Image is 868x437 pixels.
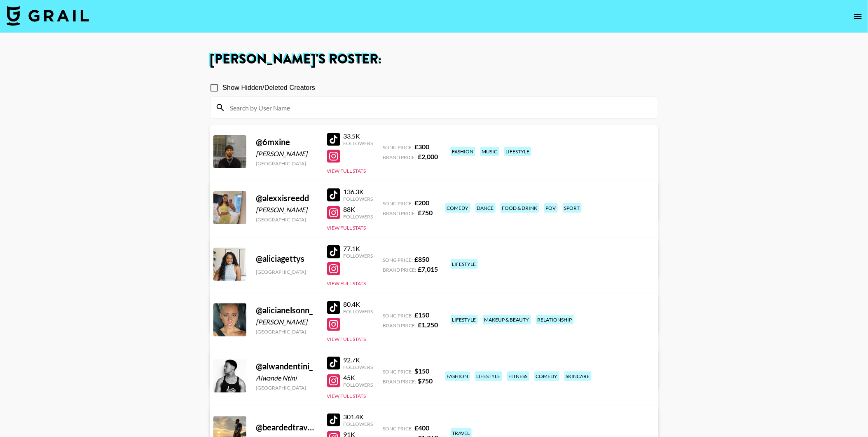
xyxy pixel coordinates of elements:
div: lifestyle [504,147,531,156]
div: lifestyle [475,371,502,381]
button: View Full Stats [327,336,366,342]
div: @ alicianelsonn_ [256,305,317,315]
div: Alwande Ntini [256,374,317,382]
span: Song Price: [383,312,413,319]
button: View Full Stats [327,225,366,231]
div: fashion [445,371,470,381]
div: [PERSON_NAME] [256,206,317,214]
div: 33.5K [344,132,373,140]
div: @ alwandentini_ [256,361,317,371]
span: Brand Price: [383,210,416,216]
div: 136.3K [344,188,373,196]
span: Song Price: [383,257,413,263]
div: 88K [344,205,373,214]
div: [GEOGRAPHIC_DATA] [256,216,317,223]
div: Followers [344,196,373,202]
span: Brand Price: [383,378,416,385]
div: food & drink [501,203,539,213]
input: Search by User Name [225,101,653,114]
div: comedy [534,371,559,381]
div: [GEOGRAPHIC_DATA] [256,329,317,335]
strong: £ 300 [415,143,430,150]
div: 301.4K [344,413,373,421]
div: 45K [344,374,373,382]
div: lifestyle [451,315,478,324]
div: @ alexxisreedd [256,193,317,203]
button: View Full Stats [327,168,366,174]
span: Brand Price: [383,267,416,273]
h1: [PERSON_NAME] 's Roster: [210,53,658,66]
div: lifestyle [451,259,478,269]
div: Followers [344,364,373,370]
span: Song Price: [383,425,413,432]
div: [GEOGRAPHIC_DATA] [256,160,317,167]
strong: £ 850 [415,255,430,263]
div: @ beardedtravels [256,422,317,432]
div: @ aliciagettys [256,254,317,264]
span: Song Price: [383,369,413,375]
div: 80.4K [344,300,373,308]
span: Show Hidden/Deleted Creators [223,83,316,93]
strong: £ 1,250 [418,321,438,329]
span: Brand Price: [383,322,416,329]
button: open drawer [850,8,866,25]
div: Followers [344,140,373,146]
div: makeup & beauty [483,315,531,324]
strong: £ 200 [415,199,430,207]
strong: £ 2,000 [418,153,438,160]
div: pov [544,203,558,213]
button: View Full Stats [327,393,366,399]
div: @ 6mxine [256,137,317,147]
div: relationship [536,315,574,324]
div: fitness [507,371,529,381]
div: music [480,147,499,156]
div: 92.7K [344,356,373,364]
div: Followers [344,308,373,315]
strong: $ 750 [418,377,433,385]
div: skincare [564,371,592,381]
div: [PERSON_NAME] [256,318,317,326]
img: Grail Talent [7,6,89,26]
strong: £ 7,015 [418,265,438,273]
div: [GEOGRAPHIC_DATA] [256,385,317,391]
div: [GEOGRAPHIC_DATA] [256,269,317,275]
div: 77.1K [344,244,373,253]
div: dance [475,203,496,213]
strong: £ 750 [418,209,433,216]
span: Song Price: [383,144,413,150]
span: Song Price: [383,200,413,207]
button: View Full Stats [327,280,366,287]
div: Followers [344,421,373,427]
strong: $ 150 [415,367,430,375]
div: comedy [445,203,470,213]
div: Followers [344,253,373,259]
strong: £ 150 [415,311,430,319]
div: sport [563,203,582,213]
div: [PERSON_NAME] [256,150,317,158]
div: Followers [344,382,373,388]
div: Followers [344,214,373,220]
div: fashion [451,147,475,156]
strong: £ 400 [415,424,430,432]
span: Brand Price: [383,154,416,160]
